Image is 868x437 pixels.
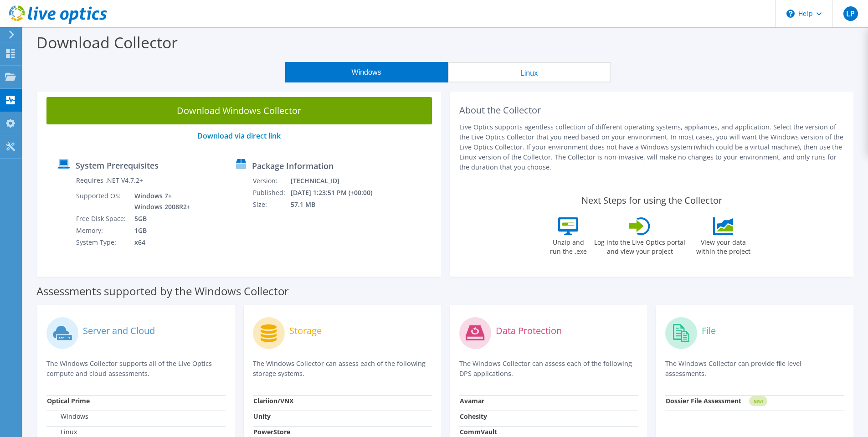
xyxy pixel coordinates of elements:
[76,176,143,185] label: Requires .NET V4.7.2+
[547,235,589,256] label: Unzip and run the .exe
[289,326,322,335] label: Storage
[754,399,763,404] tspan: NEW!
[285,62,448,82] button: Windows
[253,359,432,379] p: The Windows Collector can assess each of the following storage systems.
[459,359,638,379] p: The Windows Collector can assess each of the following DPS applications.
[76,213,128,225] td: Free Disk Space:
[460,427,497,436] strong: CommVault
[460,412,487,421] strong: Cohesity
[843,6,858,21] span: LP
[459,105,845,116] h2: About the Collector
[128,225,192,236] td: 1GB
[252,175,290,187] td: Version:
[253,396,293,405] strong: Clariion/VNX
[252,161,334,170] label: Package Information
[47,412,88,421] label: Windows
[83,326,155,335] label: Server and Cloud
[581,195,722,206] label: Next Steps for using the Collector
[47,396,90,405] strong: Optical Prime
[786,10,795,18] svg: \n
[459,122,845,172] p: Live Optics supports agentless collection of different operating systems, appliances, and applica...
[252,199,290,211] td: Size:
[128,236,192,248] td: x64
[690,235,756,256] label: View your data within the project
[46,359,226,379] p: The Windows Collector supports all of the Live Optics compute and cloud assessments.
[448,62,611,82] button: Linux
[36,287,289,296] label: Assessments supported by the Windows Collector
[665,359,844,379] p: The Windows Collector can provide file level assessments.
[702,326,716,335] label: File
[76,190,128,213] td: Supported OS:
[76,161,159,170] label: System Prerequisites
[47,427,77,437] label: Linux
[197,131,281,141] a: Download via direct link
[46,97,432,124] a: Download Windows Collector
[496,326,562,335] label: Data Protection
[290,175,385,187] td: [TECHNICAL_ID]
[290,199,385,211] td: 57.1 MB
[76,236,128,248] td: System Type:
[290,187,385,199] td: [DATE] 1:23:51 PM (+00:00)
[666,396,741,405] strong: Dossier File Assessment
[253,427,290,436] strong: PowerStore
[128,190,192,213] td: Windows 7+ Windows 2008R2+
[76,225,128,236] td: Memory:
[253,412,271,421] strong: Unity
[460,396,484,405] strong: Avamar
[252,187,290,199] td: Published:
[128,213,192,225] td: 5GB
[594,235,686,256] label: Log into the Live Optics portal and view your project
[36,32,178,53] label: Download Collector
